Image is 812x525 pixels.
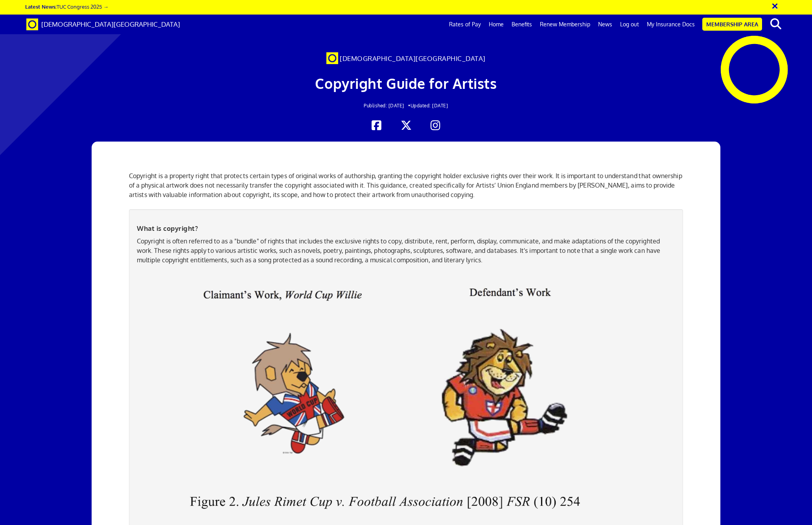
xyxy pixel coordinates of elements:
[155,103,657,108] h2: Updated: [DATE]
[536,15,594,34] a: Renew Membership
[702,18,762,31] a: Membership Area
[41,20,180,28] span: [DEMOGRAPHIC_DATA][GEOGRAPHIC_DATA]
[315,74,497,92] span: Copyright Guide for Artists
[25,3,109,10] a: Latest News:TUC Congress 2025 →
[616,15,643,34] a: Log out
[20,15,186,34] a: Brand [DEMOGRAPHIC_DATA][GEOGRAPHIC_DATA]
[137,224,198,232] b: What is copyright?
[137,236,675,265] p: Copyright is often referred to as a "bundle" of rights that includes the exclusive rights to copy...
[508,15,536,34] a: Benefits
[485,15,508,34] a: Home
[594,15,616,34] a: News
[764,16,788,32] button: search
[25,3,57,10] strong: Latest News:
[445,15,485,34] a: Rates of Pay
[643,15,699,34] a: My Insurance Docs
[340,54,486,63] span: [DEMOGRAPHIC_DATA][GEOGRAPHIC_DATA]
[129,171,683,199] p: Copyright is a property right that protects certain types of original works of authorship, granti...
[364,103,411,109] span: Published: [DATE] •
